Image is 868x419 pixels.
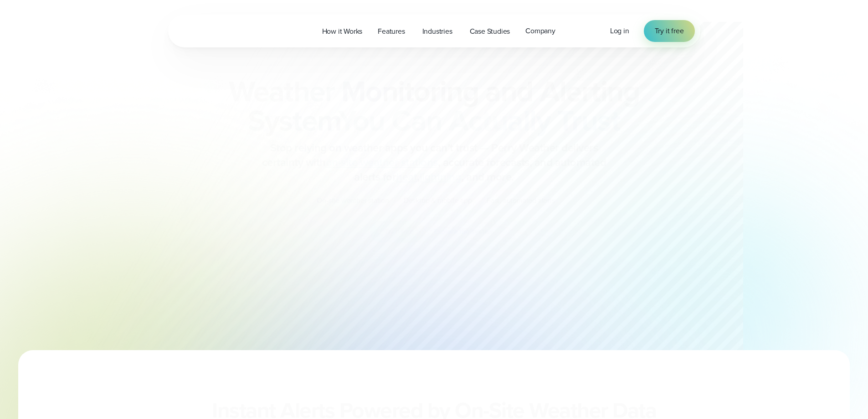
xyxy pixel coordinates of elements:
span: How it Works [322,26,363,37]
span: Company [525,26,555,36]
span: Industries [422,26,452,37]
a: Case Studies [462,22,518,41]
a: Log in [610,26,629,36]
a: How it Works [314,22,370,41]
span: Features [378,26,405,37]
span: Case Studies [470,26,510,37]
a: Try it free [644,20,695,42]
span: Try it free [655,26,684,36]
